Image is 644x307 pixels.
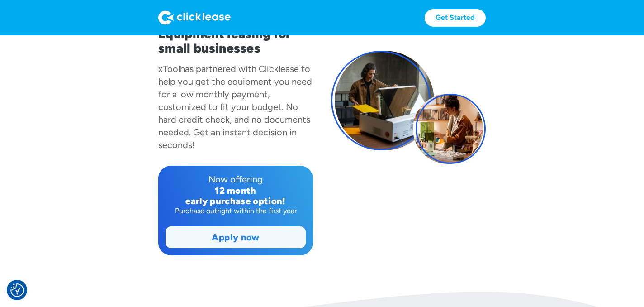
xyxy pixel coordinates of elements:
[166,173,306,186] div: Now offering
[166,206,306,216] div: Purchase outright within the first year
[158,26,313,55] h1: Equipment leasing for small businesses
[425,9,486,27] a: Get Started
[166,196,306,206] div: early purchase option!
[10,283,24,297] button: Consent Preferences
[10,283,24,297] img: Revisit consent button
[166,227,305,248] a: Apply now
[158,63,312,150] div: has partnered with Clicklease to help you get the equipment you need for a low monthly payment, c...
[166,186,306,196] div: 12 month
[158,10,231,25] img: Logo
[158,63,180,74] div: xTool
